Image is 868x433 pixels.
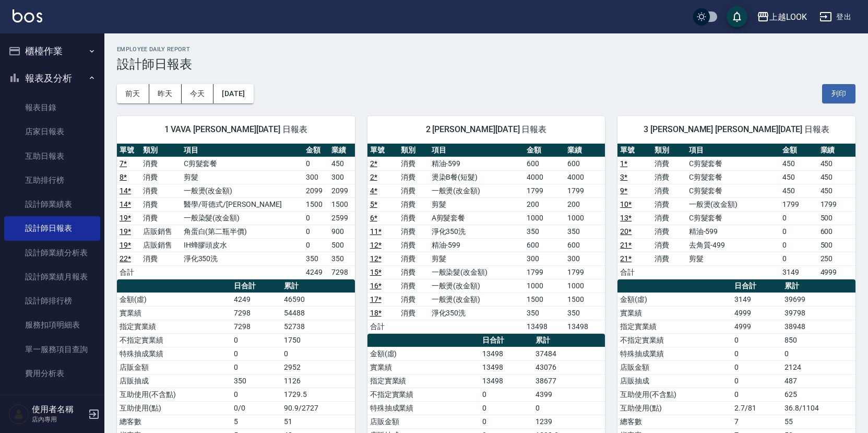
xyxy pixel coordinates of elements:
td: 一般燙(改金額) [181,184,303,197]
td: 350 [524,225,564,238]
td: 1000 [524,211,564,225]
td: 消費 [652,197,686,211]
th: 單號 [367,144,398,157]
td: 消費 [652,184,686,197]
td: 消費 [398,252,429,265]
td: 店販金額 [367,415,480,428]
td: 0 [231,333,281,347]
td: 剪髮 [429,252,525,265]
td: 一般燙(改金額) [686,197,780,211]
button: 客戶管理 [4,390,100,417]
td: 850 [782,333,855,347]
td: 1000 [565,279,605,292]
td: 特殊抽成業績 [617,347,732,360]
button: 登出 [815,7,855,27]
td: 醫學/哥德式/[PERSON_NAME] [181,197,303,211]
td: 300 [329,170,354,184]
td: 90.9/2727 [281,401,355,415]
button: 櫃檯作業 [4,38,100,65]
button: 報表及分析 [4,65,100,92]
td: 1799 [565,184,605,197]
td: 0 [732,374,782,388]
td: 350 [329,252,354,265]
td: 店販抽成 [617,374,732,388]
td: 總客數 [117,415,231,428]
th: 日合計 [732,279,782,293]
span: 3 [PERSON_NAME] [PERSON_NAME][DATE] 日報表 [630,124,843,135]
td: 金額(虛) [117,292,231,306]
td: 450 [818,184,855,197]
td: 450 [780,184,817,197]
td: 指定實業績 [367,374,480,388]
td: 總客數 [617,415,732,428]
td: C剪髮套餐 [686,157,780,170]
td: IH蜂膠頭皮水 [181,238,303,252]
td: 消費 [140,170,181,184]
td: 7298 [231,320,281,333]
td: 不指定實業績 [617,333,732,347]
td: 450 [818,157,855,170]
td: 2124 [782,360,855,374]
td: 4000 [524,170,564,184]
th: 金額 [524,144,564,157]
td: 0 [780,225,817,238]
a: 店家日報表 [4,120,100,144]
td: 300 [565,252,605,265]
td: 互助使用(點) [117,401,231,415]
td: 7298 [329,265,354,279]
td: 3149 [780,265,817,279]
td: 一般染髮(改金額) [181,211,303,225]
td: 38677 [533,374,605,388]
td: 不指定實業績 [117,333,231,347]
td: 不指定實業績 [367,388,480,401]
td: 38948 [782,320,855,333]
th: 日合計 [231,279,281,293]
td: 實業績 [617,306,732,320]
td: 2599 [329,211,354,225]
td: 2.7/81 [732,401,782,415]
td: 1799 [524,184,564,197]
td: 消費 [398,225,429,238]
td: 淨化350洗 [429,225,525,238]
td: 互助使用(點) [617,401,732,415]
td: 1126 [281,374,355,388]
td: 店販金額 [617,360,732,374]
th: 業績 [565,144,605,157]
td: 350 [524,306,564,320]
td: 消費 [398,265,429,279]
td: 3149 [732,292,782,306]
td: 0 [782,347,855,360]
td: 0 [732,388,782,401]
td: 0 [480,415,533,428]
th: 單號 [117,144,140,157]
td: 消費 [398,211,429,225]
button: [DATE] [213,84,253,103]
td: 消費 [652,225,686,238]
td: 0 [780,252,817,265]
a: 報表目錄 [4,96,100,120]
th: 類別 [652,144,686,157]
td: 消費 [398,184,429,197]
button: 今天 [182,84,214,103]
td: 300 [303,170,329,184]
td: 剪髮 [181,170,303,184]
table: a dense table [617,144,855,279]
td: 36.8/1104 [782,401,855,415]
h3: 設計師日報表 [117,57,855,72]
td: 消費 [652,238,686,252]
td: 600 [565,238,605,252]
td: 消費 [652,252,686,265]
td: 2952 [281,360,355,374]
td: 互助使用(不含點) [617,388,732,401]
td: 0 [303,225,329,238]
td: C剪髮套餐 [181,157,303,170]
td: 450 [780,170,817,184]
button: 昨天 [149,84,182,103]
td: 0 [231,347,281,360]
td: 4249 [231,292,281,306]
td: A剪髮套餐 [429,211,525,225]
td: 450 [780,157,817,170]
td: 4999 [818,265,855,279]
h2: Employee Daily Report [117,46,855,53]
img: Person [8,404,29,425]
